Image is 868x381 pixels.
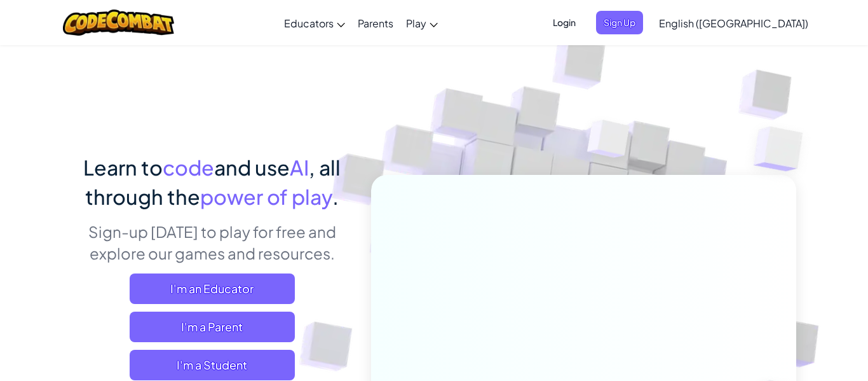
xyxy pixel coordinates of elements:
button: Sign Up [596,11,643,34]
a: Parents [351,6,400,40]
span: code [163,155,214,180]
a: I'm an Educator [130,274,295,304]
img: Overlap cubes [728,95,838,203]
a: Play [400,6,444,40]
span: and use [214,155,290,180]
span: Learn to [83,155,163,180]
img: Overlap cubes [564,95,655,190]
img: CodeCombat logo [63,10,174,36]
span: English ([GEOGRAPHIC_DATA]) [659,17,808,30]
span: . [332,184,339,209]
span: Educators [284,17,334,30]
a: I'm a Parent [130,312,295,342]
a: Educators [278,6,351,40]
p: Sign-up [DATE] to play for free and explore our games and resources. [72,221,352,264]
span: power of play [200,184,332,209]
button: I'm a Student [130,350,295,380]
a: English ([GEOGRAPHIC_DATA]) [653,6,815,40]
span: AI [290,155,309,180]
button: Login [545,11,583,34]
span: Play [406,17,426,30]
